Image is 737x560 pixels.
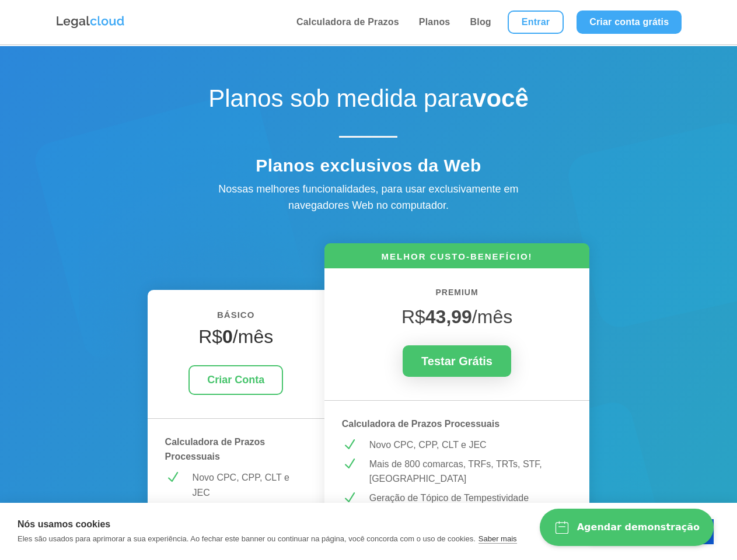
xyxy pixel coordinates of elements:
a: Criar Conta [188,365,283,395]
h6: MELHOR CUSTO-BENEFÍCIO! [324,250,590,268]
p: Eles são usados para aprimorar a sua experiência. Ao fechar este banner ou continuar na página, v... [18,534,476,543]
strong: Calculadora de Prazos Processuais [342,419,500,429]
p: Novo CPC, CPP, CLT e JEC [193,470,307,500]
a: Criar conta grátis [577,10,682,34]
h4: R$ /mês [165,325,307,353]
strong: Calculadora de Prazos Processuais [165,437,266,462]
strong: 0 [222,326,233,347]
h4: Planos exclusivos da Web [164,155,572,182]
img: Logo da Legalcloud [55,15,125,30]
strong: Nós usamos cookies [18,519,110,529]
strong: 43,99 [425,306,472,327]
span: N [342,437,357,452]
h6: BÁSICO [165,307,307,328]
a: Testar Grátis [403,345,511,377]
h1: Planos sob medida para [164,84,572,119]
span: R$ /mês [401,306,512,327]
strong: você [473,85,529,112]
p: Mais de 800 comarcas, TRFs, TRTs, STF, [GEOGRAPHIC_DATA] [369,457,572,487]
p: Novo CPC, CPP, CLT e JEC [369,437,572,453]
a: Saber mais [478,534,517,544]
h6: PREMIUM [342,286,572,306]
span: N [165,470,180,485]
span: N [342,457,357,471]
span: N [342,491,357,505]
div: Nossas melhores funcionalidades, para usar exclusivamente em navegadores Web no computador. [193,181,543,215]
a: Entrar [508,10,564,34]
p: Geração de Tópico de Tempestividade [369,491,572,506]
